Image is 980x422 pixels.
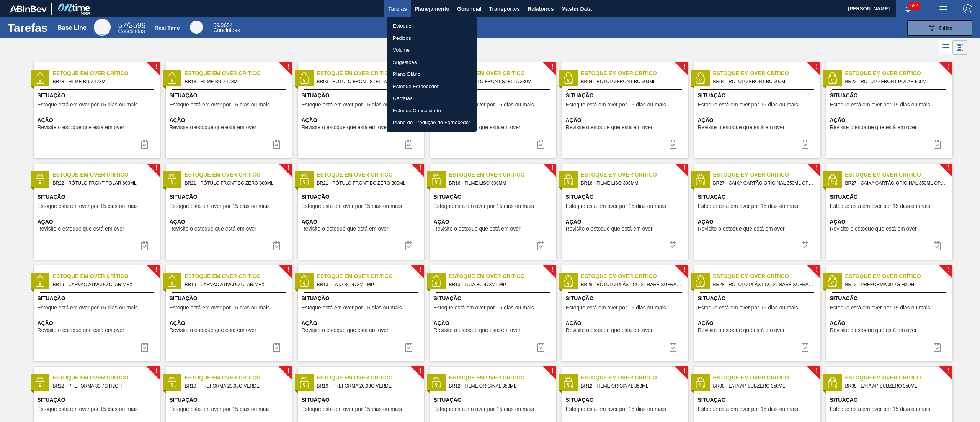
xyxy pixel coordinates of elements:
a: Volume [387,44,477,56]
a: Plano Diário [387,68,477,80]
a: Estoque Consolidado [387,105,477,117]
a: Estoque [387,20,477,32]
a: Garrafas [387,92,477,105]
a: Plano de Produção do Fornecedor [387,116,477,129]
a: Estoque Fornecedor [387,80,477,93]
a: Pedidos [387,32,477,44]
a: Sugestões [387,56,477,69]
